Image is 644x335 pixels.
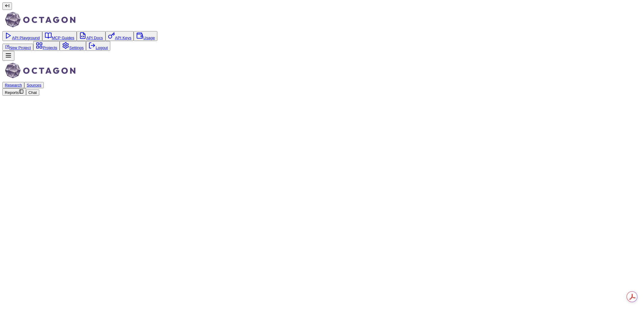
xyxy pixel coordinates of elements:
a: Projects [36,45,57,50]
a: API Docs [79,36,103,40]
img: logo-rect-yK7x_WSZ.svg [2,61,86,81]
a: Settings [62,45,84,50]
a: Usage [136,36,155,40]
a: API Playground [5,36,40,40]
a: MCP Guides [45,36,74,40]
button: Chat [26,89,39,96]
a: New Project [5,45,31,50]
a: Research [5,83,22,87]
button: Reports [2,88,26,96]
img: logo-rect-yK7x_WSZ.svg [2,10,86,30]
a: API Keys [108,36,132,40]
a: Logout [88,45,108,50]
a: Sources [27,83,41,87]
